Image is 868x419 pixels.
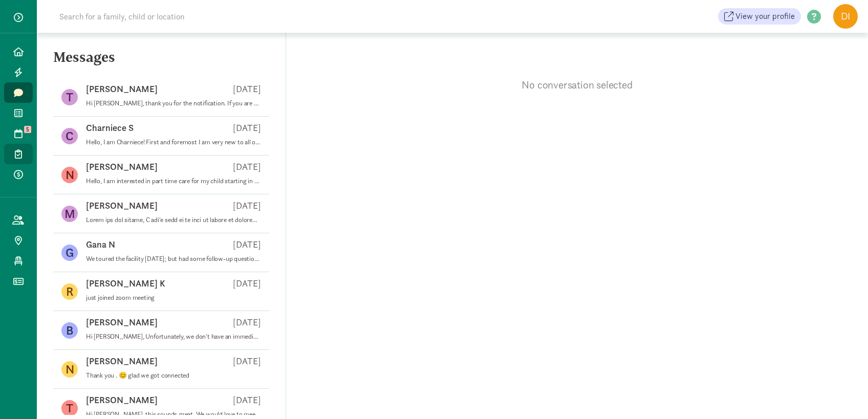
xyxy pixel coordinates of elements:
p: Charniece S [86,122,134,134]
a: 5 [4,123,33,144]
figure: R [61,283,78,300]
p: [DATE] [233,238,261,251]
p: Hello, I am interested in part time care for my child starting in January. Is this something you ... [86,177,261,185]
span: View your profile [735,10,795,23]
p: We toured the facility [DATE]; but had some follow-up questions. We hope someone can answer the q... [86,255,261,263]
p: [PERSON_NAME] [86,394,158,406]
p: [DATE] [233,161,261,173]
figure: G [61,245,78,261]
p: Hi [PERSON_NAME], Unfortunately, we don't have an immediate opening for that age group, but we do... [86,333,261,341]
p: Hi [PERSON_NAME], this sounds great. We would love to meet [PERSON_NAME], so we are happy to have... [86,410,261,418]
p: [PERSON_NAME] [86,355,158,367]
a: View your profile [718,8,801,25]
p: Hi [PERSON_NAME], thank you for the notification. If you are able to share your availability of d... [86,99,261,107]
span: 5 [24,126,31,133]
p: Thank you . 😊 glad we got connected [86,371,261,380]
h5: Messages [37,49,286,74]
p: [PERSON_NAME] [86,83,158,95]
p: Gana N [86,238,115,251]
figure: T [61,89,78,105]
p: [PERSON_NAME] K [86,277,165,290]
p: [PERSON_NAME] [86,316,158,328]
figure: T [61,400,78,416]
p: [DATE] [233,316,261,328]
input: Search for a family, child or location [53,6,340,27]
figure: N [61,361,78,378]
p: just joined zoom meeting [86,294,261,302]
figure: M [61,206,78,222]
p: Hello, I am Charniece! First and foremost I am very new to all of this so I’m not as well versed.... [86,138,261,146]
p: [DATE] [233,277,261,290]
figure: C [61,128,78,144]
figure: B [61,322,78,339]
p: [DATE] [233,355,261,367]
p: [DATE] [233,200,261,212]
p: [PERSON_NAME] [86,200,158,212]
p: [DATE] [233,394,261,406]
p: No conversation selected [286,78,868,92]
p: [DATE] [233,83,261,95]
p: [DATE] [233,122,261,134]
p: [PERSON_NAME] [86,161,158,173]
figure: N [61,167,78,183]
p: Lorem ips dol sitame, C adi'e sedd ei te inci ut labore et dolorem aliquae adminimv quisnost. Ex ... [86,216,261,224]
